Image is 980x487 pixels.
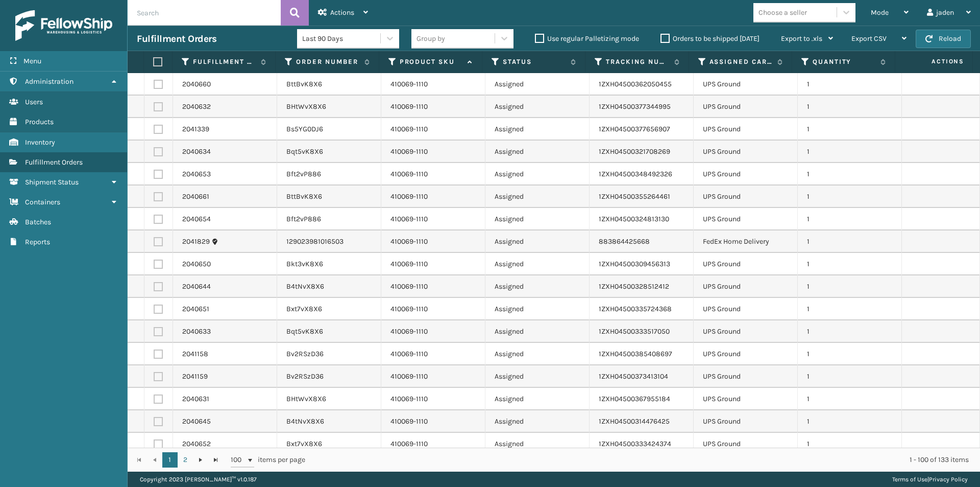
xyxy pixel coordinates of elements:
td: Assigned [485,96,590,118]
td: Assigned [485,230,590,253]
td: Assigned [485,320,590,343]
a: 1 [162,452,178,468]
td: Bkt3vK8X6 [277,253,381,275]
a: 410069-1110 [390,147,428,156]
a: 2041339 [182,124,209,134]
span: items per page [231,452,305,468]
a: 1ZXH04500314476425 [599,417,670,426]
a: 410069-1110 [390,282,428,291]
a: 1ZXH04500385408697 [599,350,672,358]
td: UPS Ground [694,320,798,343]
label: Quantity [813,57,875,66]
span: Export to .xls [781,34,822,43]
div: Group by [416,33,445,44]
label: Assigned Carrier Service [709,57,772,66]
td: 1 [798,298,902,320]
a: 2040650 [182,259,211,269]
td: BttBvK8X6 [277,73,381,96]
td: Bqt5vK8X6 [277,141,381,163]
a: 410069-1110 [390,372,428,381]
a: 1ZXH04500348492326 [599,170,672,178]
a: 1ZXH04500373413104 [599,372,668,381]
a: 410069-1110 [390,439,428,448]
td: BHtWvX8X6 [277,96,381,118]
td: Bft2vP886 [277,208,381,230]
a: 1ZXH04500324813130 [599,215,669,223]
a: 1ZXH04500367955184 [599,395,670,403]
td: Assigned [485,298,590,320]
div: 1 - 100 of 133 items [320,455,969,465]
td: UPS Ground [694,433,798,455]
td: 1 [798,388,902,410]
div: Choose a seller [758,7,807,18]
td: Assigned [485,73,590,96]
a: 2040634 [182,147,211,157]
a: 2040654 [182,214,211,224]
a: 883864425668 [599,237,650,246]
a: 1ZXH04500321708269 [599,147,670,156]
td: 129023981016503 [277,230,381,253]
td: UPS Ground [694,388,798,410]
td: Assigned [485,163,590,185]
div: | [892,472,968,487]
label: Fulfillment Order Id [193,57,256,66]
td: FedEx Home Delivery [694,230,798,253]
a: 1ZXH04500309456313 [599,260,670,268]
td: UPS Ground [694,185,798,208]
a: 2040652 [182,439,211,449]
a: 410069-1110 [390,102,428,111]
a: 1ZXH04500355264461 [599,192,670,201]
label: Product SKU [400,57,462,66]
td: UPS Ground [694,410,798,433]
td: Assigned [485,185,590,208]
td: Assigned [485,118,590,141]
a: 410069-1110 [390,192,428,201]
td: Assigned [485,410,590,433]
td: Bv2RSzD36 [277,343,381,365]
span: Fulfillment Orders [25,158,83,167]
a: 410069-1110 [390,80,428,88]
a: 1ZXH04500377344995 [599,102,671,111]
a: 2040644 [182,282,211,292]
td: UPS Ground [694,298,798,320]
td: BHtWvX8X6 [277,388,381,410]
span: Containers [25,198,60,206]
td: 1 [798,73,902,96]
a: 1ZXH04500362050455 [599,80,672,88]
a: Go to the last page [208,452,224,468]
td: 1 [798,141,902,163]
a: 2040632 [182,102,211,112]
a: 2040653 [182,169,211,179]
span: Menu [23,57,41,65]
td: 1 [798,96,902,118]
td: B4tNvX8X6 [277,275,381,298]
td: UPS Ground [694,253,798,275]
a: Go to the next page [193,452,208,468]
td: UPS Ground [694,96,798,118]
a: 1ZXH04500377656907 [599,125,670,133]
a: 2040633 [182,327,211,337]
td: 1 [798,118,902,141]
td: Assigned [485,388,590,410]
a: 2041159 [182,372,208,382]
span: Administration [25,77,73,86]
p: Copyright 2023 [PERSON_NAME]™ v 1.0.187 [140,472,257,487]
a: 2040661 [182,192,209,202]
a: 410069-1110 [390,327,428,336]
td: 1 [798,275,902,298]
td: 1 [798,433,902,455]
td: Bs5YG0DJ6 [277,118,381,141]
td: 1 [798,253,902,275]
h3: Fulfillment Orders [137,33,216,45]
a: 410069-1110 [390,170,428,178]
div: Last 90 Days [302,33,381,44]
label: Use regular Palletizing mode [535,34,639,43]
td: UPS Ground [694,275,798,298]
a: 410069-1110 [390,395,428,403]
a: 410069-1110 [390,260,428,268]
a: 410069-1110 [390,215,428,223]
span: Mode [871,8,889,17]
label: Tracking Number [606,57,669,66]
span: Actions [898,53,970,70]
td: 1 [798,208,902,230]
